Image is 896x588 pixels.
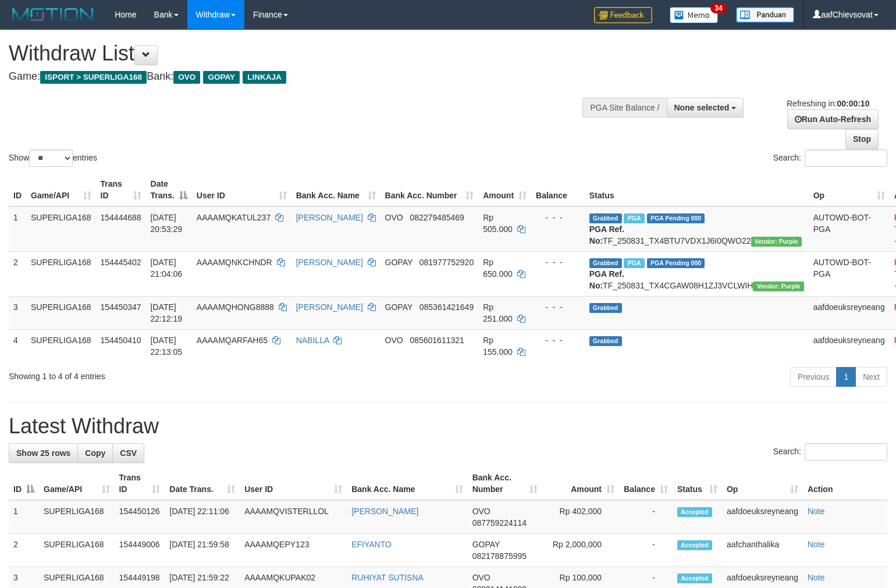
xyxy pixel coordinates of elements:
[542,467,619,500] th: Amount: activate to sort column ascending
[296,213,363,222] a: [PERSON_NAME]
[845,129,879,149] a: Stop
[40,71,147,84] span: ISPORT > SUPERLIGA168
[351,540,392,549] a: EFIYANTO
[173,71,200,84] span: OVO
[536,212,580,223] div: - - -
[472,507,490,516] span: OVO
[808,540,825,549] a: Note
[16,448,70,458] span: Show 25 rows
[151,336,183,357] span: [DATE] 22:13:05
[381,173,479,206] th: Bank Acc. Number: activate to sort column ascending
[619,467,673,500] th: Balance: activate to sort column ascending
[677,540,712,550] span: Accepted
[197,302,274,312] span: AAAAMQHONG8888
[26,251,96,296] td: SUPERLIGA168
[736,7,794,23] img: panduan.png
[115,467,165,500] th: Trans ID: activate to sort column ascending
[296,302,363,312] a: [PERSON_NAME]
[478,173,531,206] th: Amount: activate to sort column ascending
[410,213,464,222] span: Copy 082279485469 to clipboard
[9,329,26,362] td: 4
[39,500,115,534] td: SUPERLIGA168
[203,71,240,84] span: GOPAY
[197,258,272,267] span: AAAAMQNKCHNDR
[151,213,183,234] span: [DATE] 20:53:29
[472,551,527,561] span: Copy 082178875995 to clipboard
[647,258,705,268] span: PGA Pending
[483,302,513,323] span: Rp 251.000
[468,467,542,500] th: Bank Acc. Number: activate to sort column ascending
[803,467,887,500] th: Action
[115,534,165,567] td: 154449006
[120,448,137,458] span: CSV
[837,99,869,108] strong: 00:00:10
[624,258,644,268] span: Marked by aafchhiseyha
[9,149,97,167] label: Show entries
[85,448,105,458] span: Copy
[9,366,365,382] div: Showing 1 to 4 of 4 entries
[165,534,240,567] td: [DATE] 21:59:58
[9,296,26,329] td: 3
[674,103,730,112] span: None selected
[531,173,585,206] th: Balance
[722,534,803,567] td: aafchanthalika
[197,336,268,345] span: AAAAMQARFAH65
[483,213,513,234] span: Rp 505.000
[419,302,474,312] span: Copy 085361421649 to clipboard
[722,467,803,500] th: Op: activate to sort column ascending
[96,173,146,206] th: Trans ID: activate to sort column ascending
[26,329,96,362] td: SUPERLIGA168
[351,507,418,516] a: [PERSON_NAME]
[589,303,622,313] span: Grabbed
[808,573,825,582] a: Note
[855,367,887,387] a: Next
[722,500,803,534] td: aafdoeuksreyneang
[585,173,809,206] th: Status
[192,173,291,206] th: User ID: activate to sort column ascending
[347,467,467,500] th: Bank Acc. Name: activate to sort column ascending
[472,518,527,528] span: Copy 087759224114 to clipboard
[677,507,712,517] span: Accepted
[536,256,580,268] div: - - -
[787,99,869,108] span: Refreshing in:
[29,149,73,167] select: Showentries
[240,500,347,534] td: AAAAMQVISTERLLOL
[9,42,586,65] h1: Withdraw List
[836,367,856,387] a: 1
[146,173,192,206] th: Date Trans.: activate to sort column descending
[240,534,347,567] td: AAAAMQEPY123
[710,3,726,13] span: 34
[589,213,622,223] span: Grabbed
[670,7,719,23] img: Button%20Memo.svg
[536,334,580,346] div: - - -
[165,500,240,534] td: [DATE] 22:11:06
[101,336,141,345] span: 154450410
[101,302,141,312] span: 154450347
[667,98,744,117] button: None selected
[773,443,887,461] label: Search:
[26,296,96,329] td: SUPERLIGA168
[9,6,97,23] img: MOTION_logo.png
[9,415,887,438] h1: Latest Withdraw
[589,336,622,346] span: Grabbed
[809,251,890,296] td: AUTOWD-BOT-PGA
[351,573,424,582] a: RUHIYAT SUTISNA
[589,224,624,245] b: PGA Ref. No:
[26,206,96,252] td: SUPERLIGA168
[385,336,403,345] span: OVO
[9,534,39,567] td: 2
[419,258,474,267] span: Copy 081977752920 to clipboard
[9,206,26,252] td: 1
[809,206,890,252] td: AUTOWD-BOT-PGA
[753,281,803,291] span: Vendor URL: https://trx4.1velocity.biz
[582,98,666,117] div: PGA Site Balance /
[39,467,115,500] th: Game/API: activate to sort column ascending
[677,573,712,583] span: Accepted
[101,258,141,267] span: 154445402
[165,467,240,500] th: Date Trans.: activate to sort column ascending
[647,213,705,223] span: PGA Pending
[197,213,271,222] span: AAAAMQKATUL237
[410,336,464,345] span: Copy 085601611321 to clipboard
[101,213,141,222] span: 154444688
[809,329,890,362] td: aafdoeuksreyneang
